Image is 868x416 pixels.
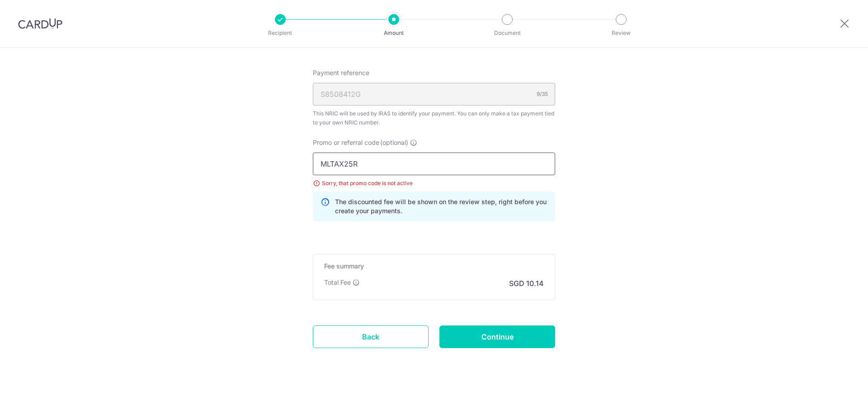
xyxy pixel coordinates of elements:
h5: Fee summary [324,262,544,271]
div: Sorry, that promo code is not active [313,179,555,188]
p: Recipient [247,29,314,38]
p: Total Fee [324,278,351,287]
p: Amount [360,29,427,38]
input: Continue [439,325,555,348]
p: The discounted fee will be shown on the review step, right before you create your payments. [335,197,547,215]
p: Document [474,29,541,38]
a: Back [313,325,429,348]
p: Review [588,29,655,38]
span: Promo or referral code [313,138,379,147]
div: This NRIC will be used by IRAS to identify your payment. You can only make a tax payment tied to ... [313,109,555,127]
span: Payment reference [313,68,369,77]
div: 9/35 [537,90,548,99]
p: SGD 10.14 [509,278,544,289]
img: CardUp [18,18,62,29]
span: (optional) [380,138,408,147]
span: Help [20,6,39,14]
